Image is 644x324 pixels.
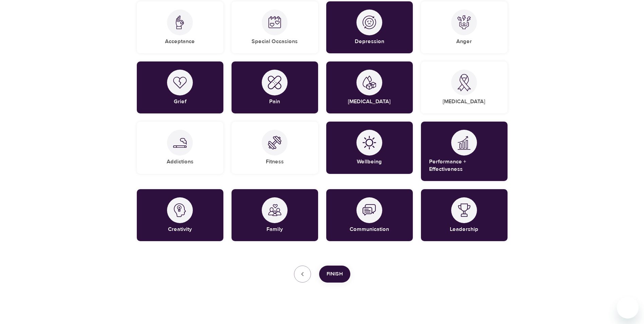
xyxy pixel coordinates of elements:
div: Special OccasionsSpecial Occasions [232,1,318,53]
div: WellbeingWellbeing [326,122,413,174]
h5: Pain [269,98,280,105]
h5: Communication [350,226,389,233]
div: FamilyFamily [232,189,318,241]
h5: Leadership [450,226,478,233]
div: AcceptanceAcceptance [137,1,223,53]
img: Leadership [457,203,471,217]
img: Fitness [268,136,281,149]
h5: Special Occasions [252,38,298,45]
img: Acceptance [173,15,187,29]
img: Creativity [173,203,187,217]
span: Finish [327,270,343,278]
h5: Grief [174,98,186,105]
div: FitnessFitness [232,122,318,174]
h5: Depression [355,38,384,45]
img: Pain [268,76,281,89]
img: Depression [363,16,376,29]
h5: Family [266,226,283,233]
div: Cancer[MEDICAL_DATA] [421,61,508,113]
button: Finish [319,266,350,283]
div: DepressionDepression [326,1,413,53]
div: AddictionsAddictions [137,122,223,174]
div: PainPain [232,61,318,113]
div: AngerAnger [421,1,508,53]
h5: Anger [456,38,472,45]
div: GriefGrief [137,61,223,113]
div: CreativityCreativity [137,189,223,241]
h5: [MEDICAL_DATA] [443,98,485,105]
h5: Performance + Effectiveness [429,158,499,173]
h5: Acceptance [165,38,195,45]
h5: Fitness [266,158,284,165]
img: Addictions [173,138,187,148]
img: Special Occasions [268,16,281,29]
div: CommunicationCommunication [326,189,413,241]
img: Diabetes [363,75,376,90]
img: Grief [173,76,187,89]
h5: Creativity [168,226,192,233]
div: Diabetes[MEDICAL_DATA] [326,61,413,113]
h5: [MEDICAL_DATA] [348,98,391,105]
img: Communication [363,203,376,217]
h5: Addictions [167,158,194,165]
img: Anger [457,15,471,29]
img: Wellbeing [363,136,376,149]
img: Performance + Effectiveness [457,136,471,150]
div: LeadershipLeadership [421,189,508,241]
img: Family [268,203,281,217]
h5: Wellbeing [357,158,382,165]
img: Cancer [457,74,471,91]
div: Performance + EffectivenessPerformance + Effectiveness [421,122,508,181]
iframe: Button to launch messaging window [617,297,639,319]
